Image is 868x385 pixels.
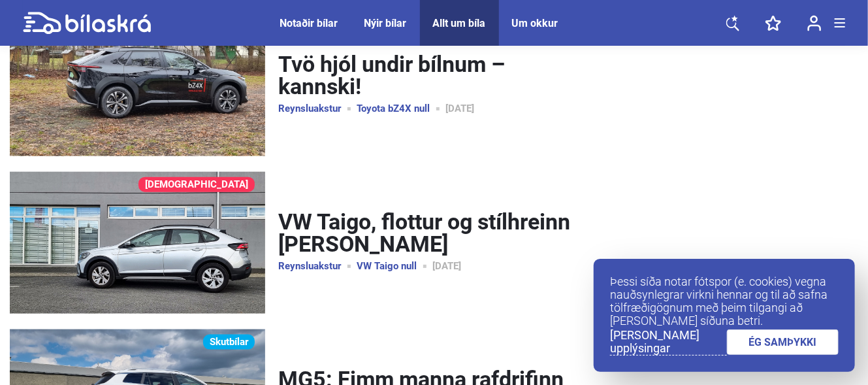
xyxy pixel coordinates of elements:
span: [DATE] [432,261,477,271]
a: Allt um bíla [433,17,486,29]
a: VW Taigo null [357,261,432,271]
a: [DEMOGRAPHIC_DATA] [10,172,265,314]
a: Notaðir bílar [280,17,338,29]
a: [DEMOGRAPHIC_DATA] [10,14,265,156]
a: Um okkur [512,17,558,29]
p: Þessi síða notar fótspor (e. cookies) vegna nauðsynlegrar virkni hennar og til að safna tölfræðig... [610,275,839,327]
img: user-login.svg [807,15,822,31]
a: VW Taigo, flottur og stílhreinn [PERSON_NAME] [278,210,590,256]
a: Reynsluakstur [278,104,357,114]
a: Tvö hjól undir bílnum – kannski! [278,53,590,99]
a: Toyota bZ4X null [357,104,445,114]
a: Nýir bílar [364,17,407,29]
a: [PERSON_NAME] upplýsingar [610,329,727,356]
a: ÉG SAMÞYKKI [727,329,839,355]
a: Skutbílar [203,335,255,350]
span: [DATE] [445,104,490,114]
a: [DEMOGRAPHIC_DATA] [138,177,255,192]
a: Reynsluakstur [278,261,357,271]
